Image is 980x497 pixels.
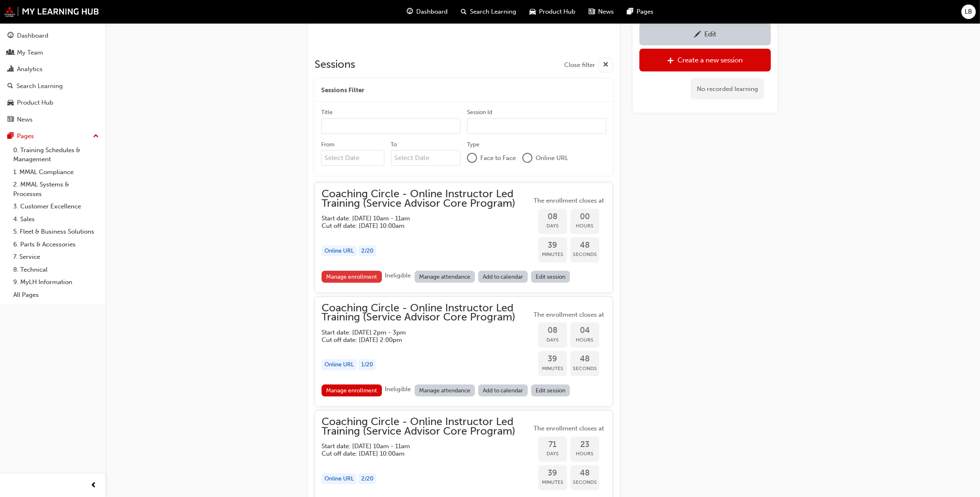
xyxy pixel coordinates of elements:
span: Sessions Filter [321,86,364,95]
div: Session Id [467,108,492,117]
span: Close filter [564,60,595,70]
a: Manage enrollment [322,271,382,283]
input: Session Id [467,118,606,134]
div: Pages [17,131,34,141]
span: Minutes [538,364,567,373]
span: Hours [570,221,599,231]
a: Dashboard [3,28,102,43]
span: Hours [570,449,599,459]
div: 1 / 20 [358,359,376,370]
span: 71 [538,440,567,449]
a: news-iconNews [582,3,621,20]
span: pencil-icon [694,31,701,39]
span: 48 [570,354,599,364]
a: 9. MyLH Information [10,276,102,289]
span: The enrollment closes at [532,310,606,320]
a: Product Hub [3,95,102,110]
a: search-iconSearch Learning [455,3,523,20]
span: 39 [538,241,567,250]
div: No recorded learning [691,78,764,100]
span: pages-icon [627,7,634,17]
a: 5. Fleet & Business Solutions [10,225,102,238]
h5: Start date: [DATE] 2pm - 3pm [322,329,518,336]
a: Create a new session [639,48,771,71]
div: Online URL [322,473,357,485]
a: My Team [3,45,102,60]
div: Search Learning [17,81,63,91]
span: news-icon [589,7,595,17]
a: Manage enrollment [322,385,382,397]
div: News [17,115,33,124]
div: Dashboard [17,31,48,41]
span: plus-icon [668,57,675,65]
h2: Sessions [315,58,355,72]
span: 48 [570,468,599,478]
button: Coaching Circle - Online Instructor Led Training (Service Advisor Core Program)Start date: [DATE]... [322,303,606,400]
a: car-iconProduct Hub [523,3,582,20]
div: Title [321,108,333,117]
button: Pages [3,129,102,144]
span: Online URL [536,153,568,163]
a: Edit session [531,271,570,283]
a: pages-iconPages [621,3,660,20]
span: car-icon [7,99,14,107]
button: Close filter [564,58,613,72]
span: search-icon [7,83,13,90]
span: The enrollment closes at [532,424,606,433]
span: Seconds [570,250,599,259]
span: Days [538,335,567,345]
span: Minutes [538,478,567,487]
h5: Start date: [DATE] 10am - 11am [322,215,518,222]
h5: Cut off date: [DATE] 10:00am [322,450,518,457]
span: Product Hub [539,7,576,17]
a: Analytics [3,62,102,77]
button: Coaching Circle - Online Instructor Led Training (Service Advisor Core Program)Start date: [DATE]... [322,189,606,286]
img: mmal [4,6,99,17]
span: Minutes [538,250,567,259]
span: chart-icon [7,66,14,73]
span: 08 [538,326,567,335]
input: From [321,150,384,166]
div: Edit [704,30,716,38]
span: News [598,7,614,17]
div: Product Hub [17,98,53,108]
span: Days [538,449,567,459]
span: pages-icon [7,133,14,140]
button: LB [961,5,976,19]
a: Add to calendar [478,271,528,283]
a: Manage attendance [415,385,475,397]
span: Face to Face [480,153,516,163]
h5: Start date: [DATE] 10am - 11am [322,442,518,450]
a: Add to calendar [478,385,528,397]
span: Ineligible [385,385,411,393]
a: 4. Sales [10,213,102,226]
div: 2 / 20 [358,246,376,257]
span: Search Learning [470,7,517,17]
div: My Team [17,48,43,57]
span: 48 [570,241,599,250]
h5: Cut off date: [DATE] 2:00pm [322,336,518,344]
span: car-icon [530,7,536,17]
a: Edit session [531,385,570,397]
div: Analytics [17,65,43,74]
div: Type [467,141,479,149]
a: News [3,112,102,127]
input: To [391,150,461,166]
span: Coaching Circle - Online Instructor Led Training (Service Advisor Core Program) [322,417,532,436]
span: 39 [538,354,567,364]
span: guage-icon [7,32,14,40]
button: DashboardMy TeamAnalyticsSearch LearningProduct HubNews [3,26,102,129]
a: 0. Training Schedules & Management [10,144,102,166]
span: 04 [570,326,599,335]
a: 1. MMAL Compliance [10,166,102,179]
span: up-icon [93,131,99,142]
a: 8. Technical [10,263,102,276]
span: 23 [570,440,599,449]
span: Ineligible [385,272,411,279]
span: The enrollment closes at [532,196,606,205]
span: LB [965,7,973,17]
span: 00 [570,212,599,222]
div: Create a new session [678,56,743,64]
a: Manage attendance [415,271,475,283]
